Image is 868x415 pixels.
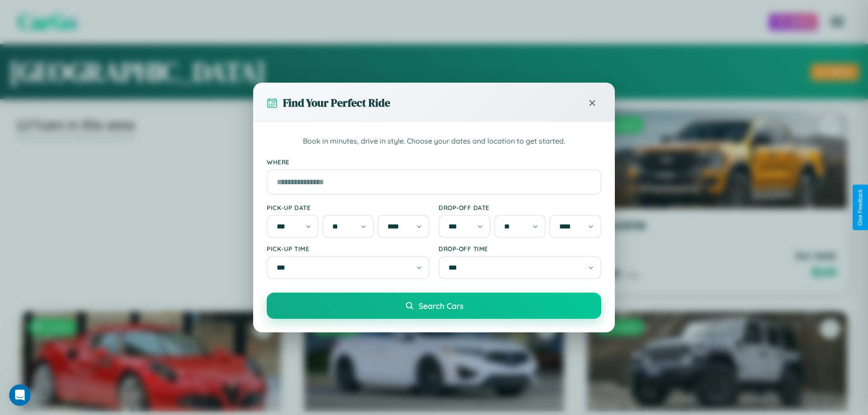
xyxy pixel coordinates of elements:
[439,204,601,211] label: Drop-off Date
[267,135,601,147] p: Book in minutes, drive in style. Choose your dates and location to get started.
[267,293,601,319] button: Search Cars
[267,204,429,211] label: Pick-up Date
[419,301,463,311] span: Search Cars
[439,245,601,252] label: Drop-off Time
[283,95,390,110] h3: Find Your Perfect Ride
[267,245,429,252] label: Pick-up Time
[267,158,601,166] label: Where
